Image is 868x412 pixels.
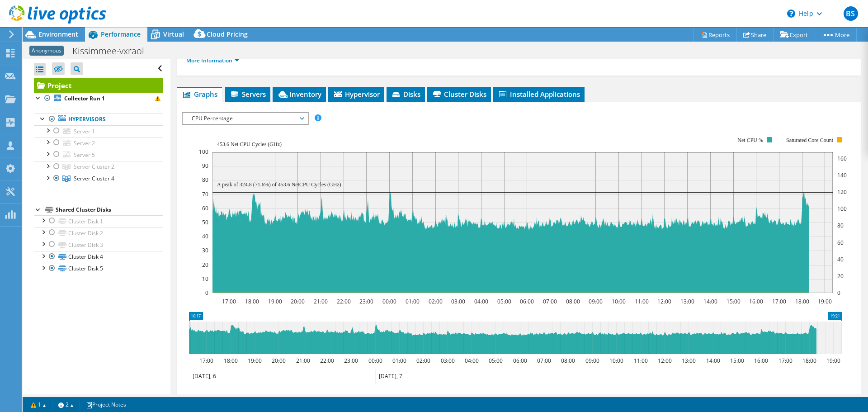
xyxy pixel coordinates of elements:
[74,139,95,147] span: Server 2
[726,298,741,305] text: 15:00
[693,28,737,42] a: Reports
[738,137,764,143] text: Net CPU %
[34,227,163,239] a: Cluster Disk 2
[392,357,406,365] text: 01:00
[34,215,163,227] a: Cluster Disk 1
[296,357,310,365] text: 21:00
[778,357,793,365] text: 17:00
[320,357,334,365] text: 22:00
[182,90,217,99] span: Graphs
[368,357,382,365] text: 00:00
[74,163,114,170] span: Server Cluster 2
[74,175,114,182] span: Server Cluster 4
[217,181,341,188] text: A peak of 324.8 (71.6%) of 453.6 NetCPU Cycles (GHz)
[34,161,163,173] a: Server Cluster 2
[657,298,671,305] text: 12:00
[163,30,184,38] span: Virtual
[268,298,282,305] text: 19:00
[202,261,208,269] text: 20
[202,162,208,170] text: 90
[34,114,163,125] a: Hypervisors
[795,298,809,305] text: 18:00
[34,239,163,251] a: Cluster Disk 3
[38,30,78,38] span: Environment
[513,357,527,365] text: 06:00
[202,232,208,240] text: 40
[543,298,557,305] text: 07:00
[612,298,626,305] text: 10:00
[736,28,774,42] a: Share
[74,128,95,135] span: Server 1
[772,298,786,305] text: 17:00
[497,298,511,305] text: 05:00
[187,113,303,124] span: CPU Percentage
[230,90,266,99] span: Servers
[199,148,208,156] text: 100
[202,218,208,226] text: 50
[291,298,305,305] text: 20:00
[837,239,844,246] text: 60
[202,190,208,198] text: 70
[202,246,208,254] text: 30
[272,357,286,365] text: 20:00
[429,298,443,305] text: 02:00
[837,205,847,213] text: 100
[589,298,603,305] text: 09:00
[703,298,717,305] text: 14:00
[24,399,52,410] a: 1
[837,272,844,280] text: 20
[74,151,95,159] span: Server 5
[68,46,158,56] h1: Kissimmee-vxraol
[773,28,815,42] a: Export
[474,298,488,305] text: 04:00
[205,289,208,297] text: 0
[34,149,163,161] a: Server 5
[754,357,768,365] text: 16:00
[202,275,208,283] text: 10
[199,357,213,365] text: 17:00
[802,357,816,365] text: 18:00
[80,399,132,410] a: Project Notes
[314,298,328,305] text: 21:00
[658,357,672,365] text: 12:00
[498,90,580,99] span: Installed Applications
[202,176,208,184] text: 80
[248,357,262,365] text: 19:00
[451,298,465,305] text: 03:00
[706,357,720,365] text: 14:00
[786,137,834,143] text: Saturated Core Count
[34,78,163,93] a: Project
[29,46,64,56] span: Anonymous
[34,263,163,275] a: Cluster Disk 5
[64,95,105,102] b: Collector Run 1
[277,90,321,99] span: Inventory
[344,357,358,365] text: 23:00
[186,57,239,64] a: More Information
[416,357,430,365] text: 02:00
[635,298,649,305] text: 11:00
[207,30,248,38] span: Cloud Pricing
[56,204,163,215] div: Shared Cluster Disks
[34,173,163,185] a: Server Cluster 4
[489,357,503,365] text: 05:00
[34,251,163,263] a: Cluster Disk 4
[224,357,238,365] text: 18:00
[815,28,857,42] a: More
[682,357,696,365] text: 13:00
[465,357,479,365] text: 04:00
[359,298,373,305] text: 23:00
[245,298,259,305] text: 18:00
[818,298,832,305] text: 19:00
[561,357,575,365] text: 08:00
[609,357,623,365] text: 10:00
[34,93,163,104] a: Collector Run 1
[333,90,380,99] span: Hypervisor
[730,357,744,365] text: 15:00
[585,357,599,365] text: 09:00
[837,289,840,297] text: 0
[837,155,847,162] text: 160
[222,298,236,305] text: 17:00
[837,171,847,179] text: 140
[217,141,282,147] text: 453.6 Net CPU Cycles (GHz)
[441,357,455,365] text: 03:00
